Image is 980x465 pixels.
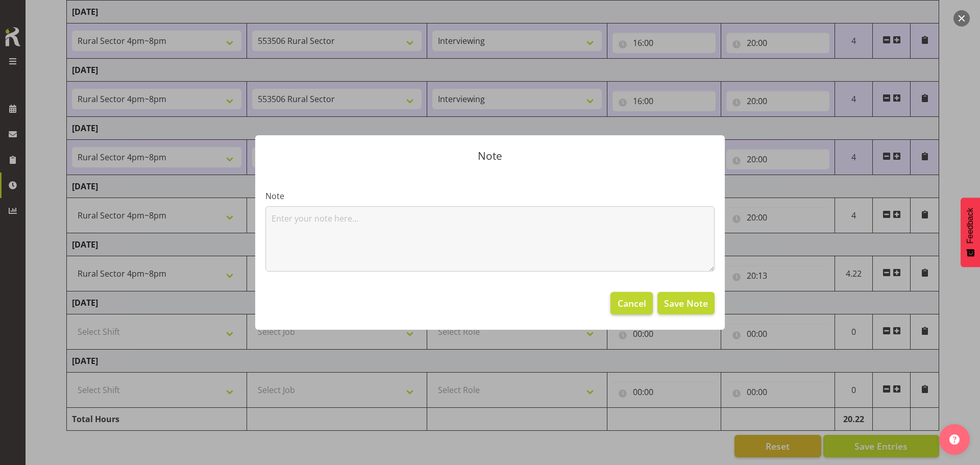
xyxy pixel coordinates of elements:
[664,297,708,310] span: Save Note
[265,151,715,161] p: Note
[966,208,975,243] span: Feedback
[949,434,960,445] img: help-xxl-2.png
[657,292,715,314] button: Save Note
[618,297,646,310] span: Cancel
[961,198,980,267] button: Feedback - Show survey
[265,190,715,202] label: Note
[610,292,652,314] button: Cancel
